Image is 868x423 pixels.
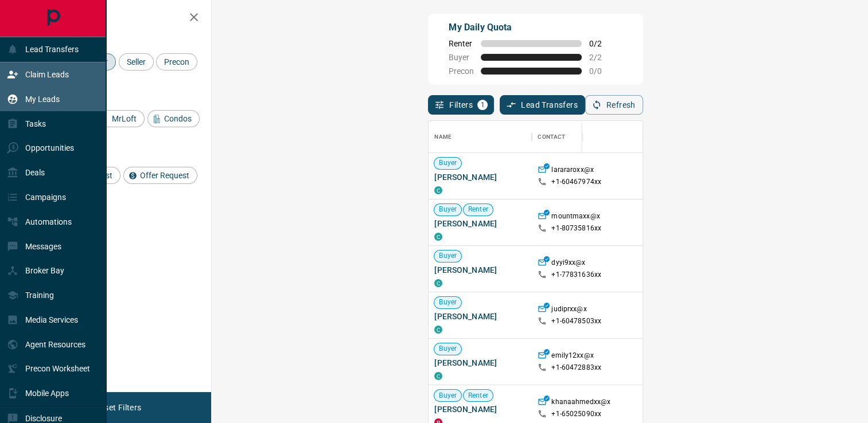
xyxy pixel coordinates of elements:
[449,21,614,34] p: My Daily Quota
[428,95,494,115] button: Filters1
[123,57,150,66] span: Seller
[434,311,526,322] span: [PERSON_NAME]
[160,114,196,123] span: Condos
[434,233,442,241] div: condos.ca
[464,205,493,214] span: Renter
[434,121,451,153] div: Name
[551,211,600,224] p: mountmaxx@x
[589,39,614,48] span: 0 / 2
[108,114,141,123] span: MrLoft
[434,357,526,369] span: [PERSON_NAME]
[551,397,610,409] p: khanaahmedxx@x
[449,53,474,62] span: Buyer
[551,409,601,419] p: +1- 65025090xx
[551,165,594,177] p: larararoxx@x
[538,121,565,153] div: Contact
[123,167,197,184] div: Offer Request
[434,251,461,261] span: Buyer
[434,344,461,354] span: Buyer
[156,53,197,70] div: Precon
[434,205,461,214] span: Buyer
[434,391,461,401] span: Buyer
[551,177,601,187] p: +1- 60467974xx
[551,304,586,316] p: judiprxx@x
[464,391,493,401] span: Renter
[434,218,526,229] span: [PERSON_NAME]
[589,53,614,62] span: 2 / 2
[434,372,442,380] div: condos.ca
[532,121,624,153] div: Contact
[589,66,614,76] span: 0 / 0
[551,224,601,233] p: +1- 80735816xx
[434,279,442,287] div: condos.ca
[95,110,145,127] div: MrLoft
[119,53,154,70] div: Seller
[434,171,526,183] span: [PERSON_NAME]
[478,101,486,109] span: 1
[551,363,601,373] p: +1- 60472883xx
[136,171,193,180] span: Offer Request
[551,258,585,270] p: dyyi9xx@x
[449,39,474,48] span: Renter
[429,121,532,153] div: Name
[434,186,442,194] div: condos.ca
[585,95,643,115] button: Refresh
[551,270,601,280] p: +1- 77831636xx
[500,95,585,115] button: Lead Transfers
[449,66,474,76] span: Precon
[551,316,601,326] p: +1- 60478503xx
[160,57,193,66] span: Precon
[434,158,461,168] span: Buyer
[434,404,526,415] span: [PERSON_NAME]
[434,326,442,334] div: condos.ca
[37,11,200,25] h2: Filters
[551,351,593,363] p: emily12xx@x
[87,398,149,417] button: Reset Filters
[434,297,461,307] span: Buyer
[147,110,200,127] div: Condos
[434,264,526,276] span: [PERSON_NAME]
